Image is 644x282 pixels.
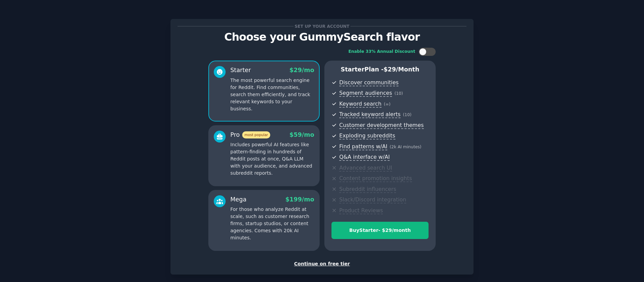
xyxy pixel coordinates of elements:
span: Discover communities [339,79,398,86]
p: Starter Plan - [331,65,429,74]
div: Continue on free tier [178,260,466,267]
p: Choose your GummySearch flavor [178,31,466,43]
span: Tracked keyword alerts [339,111,400,118]
span: $ 59 /mo [290,131,314,138]
button: BuyStarter- $29/month [331,222,429,239]
span: Customer development themes [339,122,424,129]
span: Subreddit influencers [339,186,396,193]
span: ( 10 ) [394,91,403,96]
span: Slack/Discord integration [339,196,406,203]
span: most popular [242,131,271,138]
div: Mega [230,195,247,204]
p: Includes powerful AI features like pattern-finding in hundreds of Reddit posts at once, Q&A LLM w... [230,141,314,177]
div: Enable 33% Annual Discount [348,49,415,55]
span: ( ∞ ) [384,102,391,107]
span: Keyword search [339,101,382,108]
div: Pro [230,131,270,139]
span: Exploding subreddits [339,132,395,139]
span: Content promotion insights [339,175,412,182]
p: For those who analyze Reddit at scale, such as customer research firms, startup studios, or conte... [230,206,314,241]
span: $ 29 /month [384,66,419,73]
p: The most powerful search engine for Reddit. Find communities, search them efficiently, and track ... [230,77,314,112]
span: ( 10 ) [403,112,411,117]
span: Q&A interface w/AI [339,154,390,161]
span: Segment audiences [339,90,392,97]
div: Starter [230,66,251,74]
span: Advanced search UI [339,165,392,172]
span: Find patterns w/AI [339,143,387,150]
span: Product Reviews [339,207,383,214]
span: $ 199 /mo [285,196,314,203]
div: Buy Starter - $ 29 /month [332,227,428,234]
span: Set up your account [294,23,351,30]
span: $ 29 /mo [290,67,314,73]
span: ( 2k AI minutes ) [390,145,421,149]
